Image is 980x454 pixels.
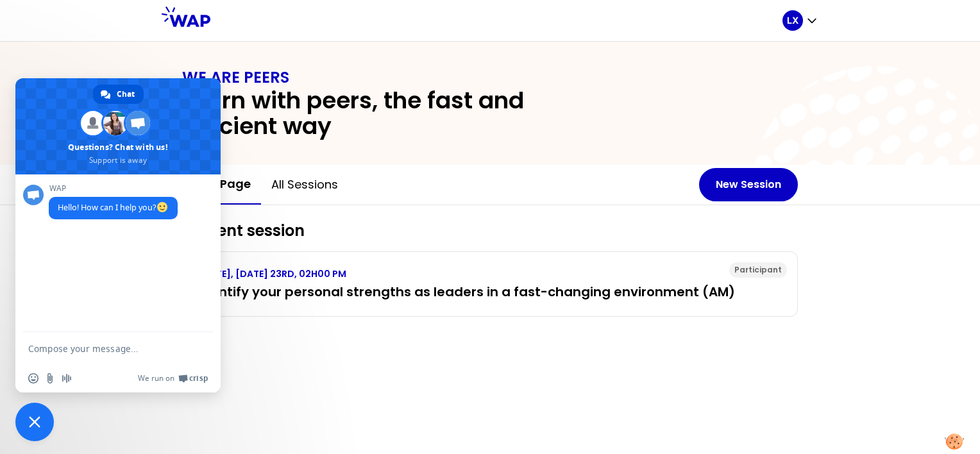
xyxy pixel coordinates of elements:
button: All sessions [261,165,348,204]
textarea: Compose your message... [28,343,180,355]
button: New Session [699,168,798,201]
h2: Learn with peers, the fast and efficient way [182,88,613,139]
a: [DATE], [DATE] 23RD, 02H00 PMIdentify your personal strengths as leaders in a fast-changing envir... [198,267,782,301]
h1: WE ARE PEERS [182,67,798,88]
div: Participant [729,262,787,278]
span: Insert an emoji [28,373,38,383]
div: Chat [93,85,144,104]
span: WAP [49,184,178,193]
a: We run onCrisp [138,373,208,383]
p: [DATE], [DATE] 23RD, 02H00 PM [198,267,782,280]
button: LX [782,10,818,31]
h2: Current session [182,221,798,241]
span: Crisp [189,373,208,383]
p: LX [787,14,798,27]
h3: Identify your personal strengths as leaders in a fast-changing environment (AM) [198,283,782,301]
span: Chat [117,85,135,104]
div: Close chat [15,403,54,441]
span: We run on [138,373,174,383]
span: Hello! How can I help you? [58,202,169,213]
span: Send a file [45,373,55,383]
span: Audio message [62,373,72,383]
